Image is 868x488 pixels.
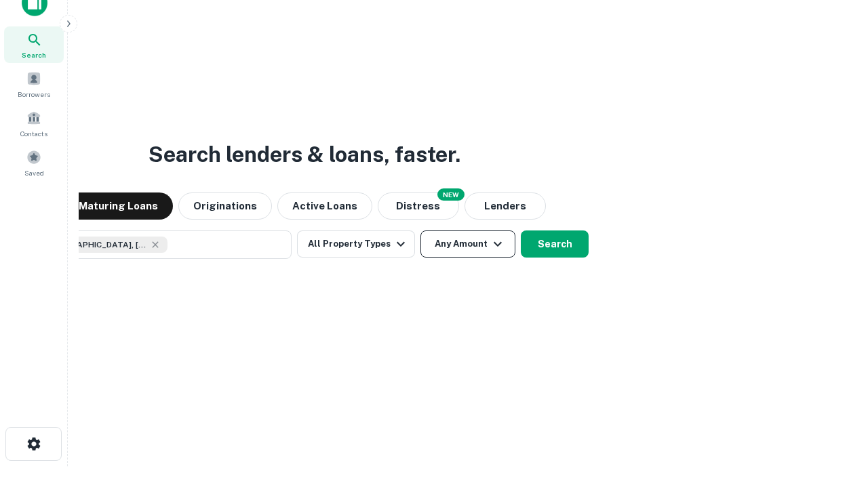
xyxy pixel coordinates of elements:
button: Search distressed loans with lien and other non-mortgage details. [378,192,459,220]
button: Any Amount [420,230,515,258]
iframe: Chat Widget [800,380,868,445]
span: [GEOGRAPHIC_DATA], [GEOGRAPHIC_DATA], [GEOGRAPHIC_DATA] [45,239,147,251]
button: Maturing Loans [64,192,173,220]
a: Contacts [4,105,64,142]
a: Saved [4,144,64,181]
h3: Search lenders & loans, faster. [149,138,460,171]
button: All Property Types [297,230,415,258]
button: Originations [178,192,272,220]
span: Saved [24,167,44,178]
a: Borrowers [4,66,64,102]
button: Lenders [465,192,546,220]
span: Search [22,49,46,60]
button: Active Loans [277,192,372,220]
a: Search [4,26,64,63]
span: Borrowers [18,89,50,100]
span: Contacts [20,128,47,139]
button: [GEOGRAPHIC_DATA], [GEOGRAPHIC_DATA], [GEOGRAPHIC_DATA] [20,230,292,259]
div: NEW [437,188,465,201]
button: Search [521,230,589,258]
